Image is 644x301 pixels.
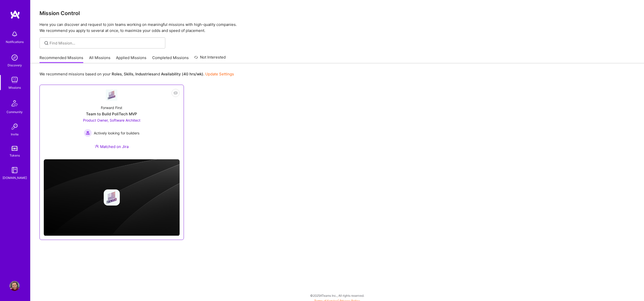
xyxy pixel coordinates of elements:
[12,146,18,151] img: tokens
[94,130,139,136] span: Actively looking for builders
[116,55,146,63] a: Applied Missions
[106,89,118,101] img: Company Logo
[89,55,110,63] a: All Missions
[11,132,19,137] div: Invite
[84,129,92,137] img: Actively looking for builders
[8,281,21,291] a: User Avatar
[10,165,20,175] img: guide book
[44,89,180,155] a: Company LogoForward FirstTeam to Build PoliTech MVPProduct Owner, Software Architect Actively loo...
[95,144,129,149] div: Matched on Jira
[205,72,234,76] a: Update Settings
[10,281,20,291] img: User Avatar
[39,22,635,34] p: Here you can discover and request to join teams working on meaningful missions with high-quality ...
[39,55,83,63] a: Recommended Missions
[135,72,153,76] b: Industries
[112,72,122,76] b: Roles
[6,39,24,44] div: Notifications
[39,71,234,77] p: We recommend missions based on your , , and .
[10,75,20,85] img: teamwork
[44,159,180,236] img: cover
[3,175,27,180] div: [DOMAIN_NAME]
[152,55,189,63] a: Completed Missions
[101,105,122,110] div: Forward First
[124,72,133,76] b: Skills
[161,72,203,76] b: Availability (40 hrs/wk)
[95,144,99,148] img: Ateam Purple Icon
[10,122,20,132] img: Invite
[10,10,20,19] img: logo
[10,153,20,158] div: Tokens
[39,10,635,16] h3: Mission Control
[194,54,226,63] a: Not Interested
[44,40,49,46] i: icon SearchGrey
[9,97,21,109] img: Community
[50,40,162,46] input: Find Mission...
[86,111,137,117] div: Team to Build PoliTech MVP
[83,118,140,122] span: Product Owner, Software Architect
[10,53,20,63] img: discovery
[104,189,120,206] img: Company logo
[174,91,178,95] i: icon EyeClosed
[9,85,21,90] div: Missions
[10,29,20,39] img: bell
[8,63,22,68] div: Discovery
[7,109,23,115] div: Community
